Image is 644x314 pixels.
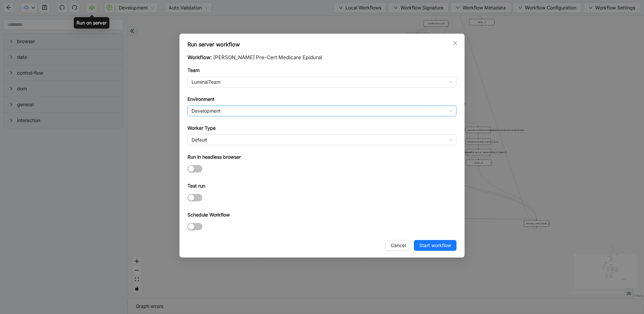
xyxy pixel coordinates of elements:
label: Run in headless browser [187,153,241,161]
span: [PERSON_NAME] Pre-Cert Medicare Epidural [213,54,322,61]
label: Environment [187,95,215,103]
button: Run in headless browser [187,165,202,172]
div: Run server workflow [187,40,457,48]
span: Workflow: [187,54,212,61]
span: Default [192,135,452,145]
span: close [452,40,458,46]
span: Cancel [391,242,406,249]
button: Start workflow [414,240,457,251]
div: Run on server [74,17,109,29]
label: Schedule Workflow [187,211,230,219]
label: Test run [187,182,205,190]
button: Test run [187,194,202,201]
button: Schedule Workflow [187,223,202,230]
button: Close [451,39,459,47]
label: Team [187,67,200,74]
span: Start workflow [419,242,451,249]
span: LuminaiTeam [192,77,452,87]
label: Worker Type [187,124,216,132]
button: Cancel [385,240,411,251]
span: Development [192,106,452,116]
